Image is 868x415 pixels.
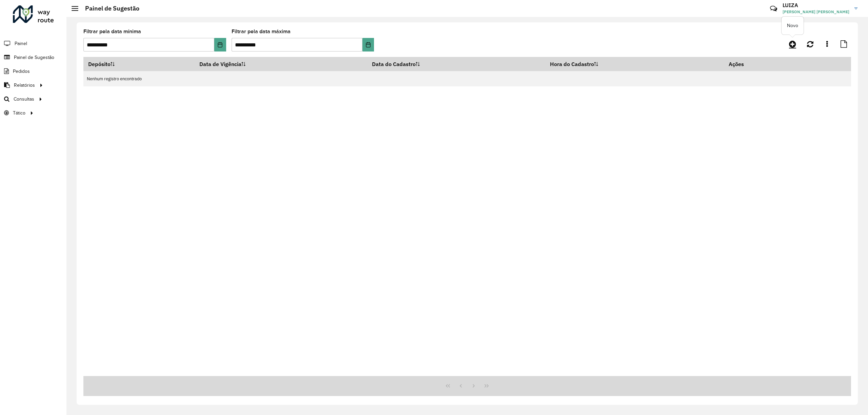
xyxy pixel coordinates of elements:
[367,57,545,71] th: Data do Cadastro
[766,1,781,16] a: Contato Rápido
[362,38,374,51] button: Choose Date
[724,57,765,71] th: Ações
[782,17,804,35] div: Novo
[78,5,139,12] h2: Painel de Sugestão
[14,54,54,61] span: Painel de Sugestão
[15,40,27,47] span: Painel
[13,109,25,117] span: Tático
[783,9,849,15] span: [PERSON_NAME] [PERSON_NAME]
[545,57,724,71] th: Hora do Cadastro
[783,2,849,8] h3: LUIZA
[195,57,367,71] th: Data de Vigência
[83,57,195,71] th: Depósito
[83,71,851,86] td: Nenhum registro encontrado
[232,27,291,36] label: Filtrar pela data máxima
[214,38,226,51] button: Choose Date
[83,27,141,36] label: Filtrar pela data mínima
[14,82,35,89] span: Relatórios
[14,96,34,103] span: Consultas
[13,68,30,75] span: Pedidos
